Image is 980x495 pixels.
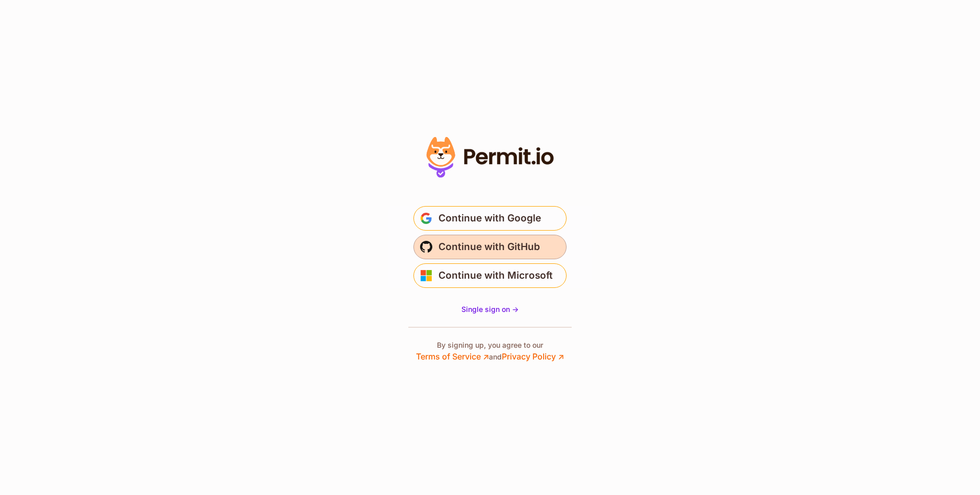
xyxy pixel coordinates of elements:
span: Continue with Google [438,210,541,227]
a: Privacy Policy ↗ [502,351,564,362]
button: Continue with GitHub [413,235,567,259]
span: Continue with GitHub [438,239,540,255]
button: Continue with Microsoft [413,263,567,288]
button: Continue with Google [413,206,567,231]
span: Continue with Microsoft [438,267,553,284]
span: Single sign on -> [461,305,519,313]
p: By signing up, you agree to our and [416,340,564,363]
a: Single sign on -> [461,304,519,314]
a: Terms of Service ↗ [416,351,489,362]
